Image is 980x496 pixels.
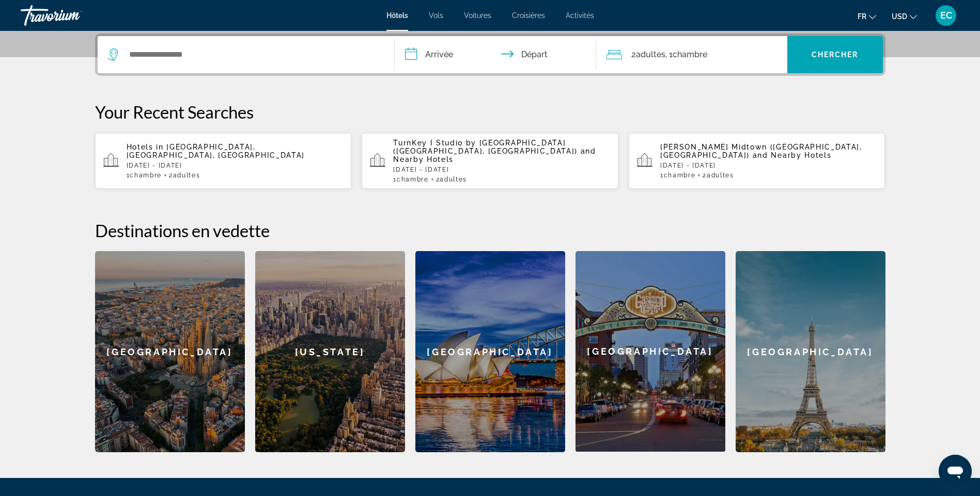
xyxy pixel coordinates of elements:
a: [GEOGRAPHIC_DATA] [415,251,565,452]
span: Hotels in [127,143,164,151]
span: 1 [660,172,695,179]
button: TurnKey I Studio by [GEOGRAPHIC_DATA] ([GEOGRAPHIC_DATA], [GEOGRAPHIC_DATA]) and Nearby Hotels[DA... [362,133,618,189]
span: 2 [436,176,467,183]
p: [DATE] - [DATE] [393,166,610,173]
button: Check in and out dates [395,36,596,73]
iframe: Button to launch messaging window [939,455,972,488]
span: Chercher [812,51,859,59]
a: Hôtels [386,11,408,20]
button: Travelers: 2 adults, 0 children [596,36,787,73]
span: and Nearby Hotels [393,147,596,163]
button: User Menu [932,5,959,26]
span: 1 [393,176,428,183]
span: USD [892,12,907,21]
span: [PERSON_NAME] Midtown ([GEOGRAPHIC_DATA], [GEOGRAPHIC_DATA]) [660,143,862,159]
span: Adultes [707,172,734,179]
button: Change language [858,9,876,24]
a: [GEOGRAPHIC_DATA] [736,251,885,452]
span: 2 [169,172,200,179]
button: Change currency [892,9,917,24]
p: Your Recent Searches [95,102,885,122]
a: [GEOGRAPHIC_DATA] [95,251,245,452]
button: [PERSON_NAME] Midtown ([GEOGRAPHIC_DATA], [GEOGRAPHIC_DATA]) and Nearby Hotels[DATE] - [DATE]1Cha... [629,133,885,189]
span: [GEOGRAPHIC_DATA], [GEOGRAPHIC_DATA], [GEOGRAPHIC_DATA] [127,143,305,159]
a: Voitures [464,11,491,20]
a: Vols [429,11,443,20]
a: Travorium [21,2,124,29]
span: TurnKey I Studio by [GEOGRAPHIC_DATA] ([GEOGRAPHIC_DATA], [GEOGRAPHIC_DATA]) [393,139,578,155]
span: Chambre [130,172,162,179]
a: [US_STATE] [255,251,405,452]
span: 1 [127,172,162,179]
a: [GEOGRAPHIC_DATA] [575,251,725,452]
a: Activités [566,11,594,20]
span: and Nearby Hotels [753,151,832,159]
span: fr [858,12,866,21]
button: Chercher [787,36,883,73]
h2: Destinations en vedette [95,220,885,241]
span: Adultes [173,172,200,179]
span: Adultes [440,176,467,183]
p: [DATE] - [DATE] [127,162,344,169]
span: 2 [703,172,734,179]
span: Chambre [673,49,707,59]
a: Croisières [512,11,545,20]
span: 2 [631,47,665,62]
span: Chambre [664,172,696,179]
span: Adultes [636,49,665,59]
p: [DATE] - [DATE] [660,162,877,169]
span: EC [940,10,952,21]
button: Hotels in [GEOGRAPHIC_DATA], [GEOGRAPHIC_DATA], [GEOGRAPHIC_DATA][DATE] - [DATE]1Chambre2Adultes [95,133,352,189]
span: , 1 [665,47,707,62]
span: Chambre [397,176,429,183]
div: Search widget [98,36,883,73]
